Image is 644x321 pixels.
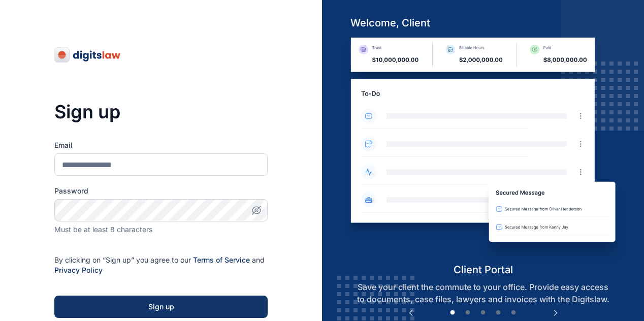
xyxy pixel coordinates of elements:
button: 3 [478,308,488,318]
h3: Sign up [54,102,268,122]
a: Privacy Policy [54,266,103,274]
label: Password [54,186,268,196]
button: Previous [406,308,416,318]
button: Sign up [54,296,268,318]
p: Save your client the commute to your office. Provide easy access to documents, case files, lawyer... [342,281,624,305]
img: digitslaw-logo [54,47,121,63]
button: 5 [508,308,519,318]
button: 1 [447,308,458,318]
button: 4 [493,308,503,318]
div: Must be at least 8 characters [54,224,268,235]
p: By clicking on “Sign up” you agree to our and [54,255,268,275]
label: Email [54,140,268,150]
h5: welcome, client [342,16,624,30]
h5: client portal [342,263,624,277]
button: 2 [463,308,473,318]
img: client-portal [342,38,624,263]
div: Sign up [71,302,251,312]
button: Next [551,308,561,318]
a: Terms of Service [193,255,250,264]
